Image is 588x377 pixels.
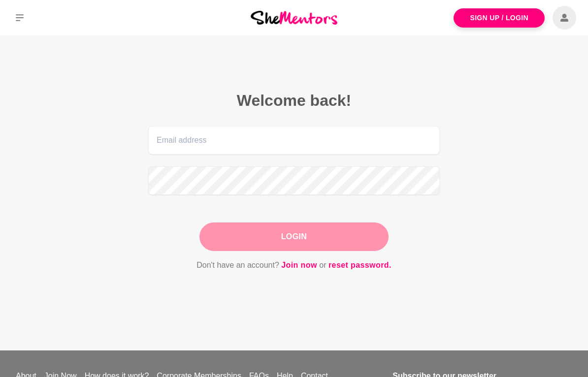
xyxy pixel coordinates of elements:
[251,11,337,24] img: She Mentors Logo
[148,259,440,272] p: Don't have an account? or
[148,91,440,110] h2: Welcome back!
[454,8,545,28] a: Sign Up / Login
[148,126,440,155] input: Email address
[328,259,392,272] a: reset password.
[281,259,317,272] a: Join now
